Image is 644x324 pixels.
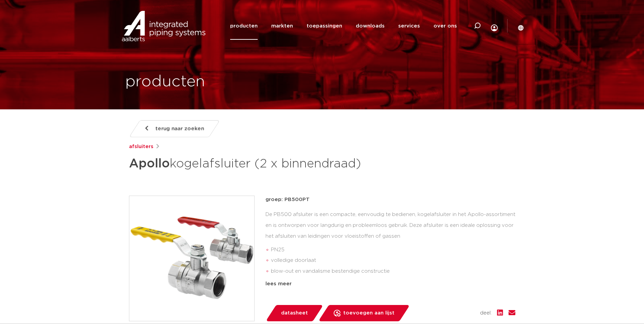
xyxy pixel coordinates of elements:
[434,12,457,40] a: over ons
[281,308,308,319] span: datasheet
[129,158,170,170] strong: Apollo
[129,154,384,174] h1: kogelafsluiter (2 x binnendraad)
[125,71,205,93] h1: producten
[265,280,515,288] div: lees meer
[356,12,385,40] a: downloads
[271,277,515,288] li: pTFE zittingen
[271,255,515,266] li: volledige doorlaat
[155,123,204,134] span: terug naar zoeken
[129,196,254,321] img: Product Image for Apollo kogelafsluiter (2 x binnendraad)
[129,120,220,137] a: terug naar zoeken
[265,209,515,277] div: De PB500 afsluiter is een compacte, eenvoudig te bedienen, kogelafsluiter in het Apollo-assortime...
[398,12,420,40] a: services
[307,12,342,40] a: toepassingen
[491,10,498,42] div: my IPS
[265,196,515,204] p: groep: PB500PT
[343,308,394,319] span: toevoegen aan lijst
[230,12,258,40] a: producten
[129,143,153,151] a: afsluiters
[271,245,515,255] li: PN25
[480,309,492,317] span: deel:
[271,12,293,40] a: markten
[230,12,457,40] nav: Menu
[271,266,515,277] li: blow-out en vandalisme bestendige constructie
[265,305,323,321] a: datasheet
